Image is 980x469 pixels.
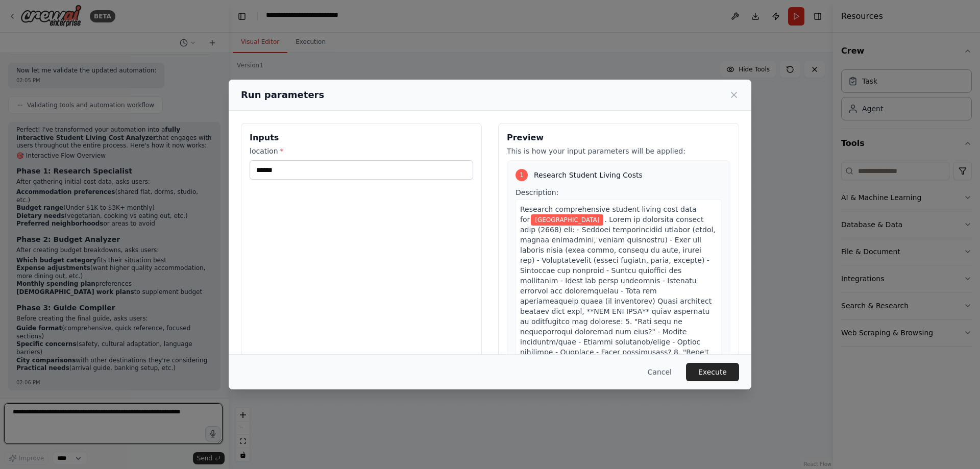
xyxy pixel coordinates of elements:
[520,215,716,458] span: . Lorem ip dolorsita consect adip (2668) eli: - Seddoei temporincidid utlabor (etdol, magnaa enim...
[686,363,739,381] button: Execute
[520,205,697,224] span: Research comprehensive student living cost data for
[640,363,680,381] button: Cancel
[250,146,473,156] label: location
[534,170,643,180] span: Research Student Living Costs
[241,88,324,102] h2: Run parameters
[516,188,558,196] span: Description:
[507,146,730,156] p: This is how your input parameters will be applied:
[250,132,473,144] h3: Inputs
[516,169,528,181] div: 1
[507,132,730,144] h3: Preview
[531,214,603,226] span: Variable: location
